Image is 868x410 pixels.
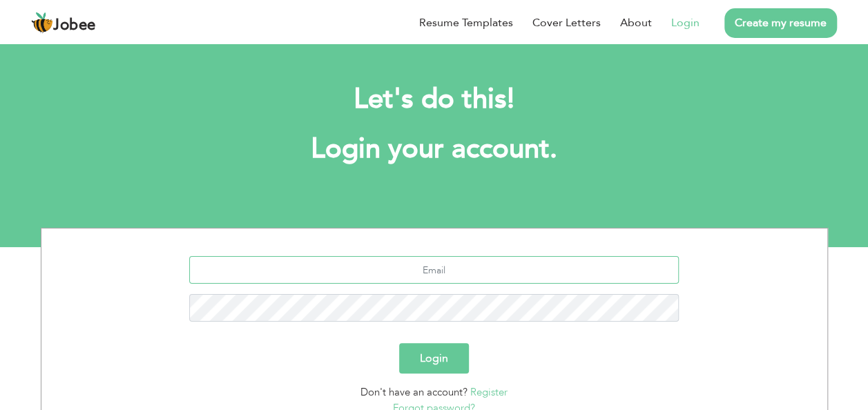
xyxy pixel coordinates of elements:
[724,8,837,38] a: Create my resume
[31,12,53,34] img: jobee.io
[189,256,679,284] input: Email
[532,14,601,31] a: Cover Letters
[419,14,513,31] a: Resume Templates
[620,14,652,31] a: About
[671,14,700,31] a: Login
[399,343,469,373] button: Login
[31,12,96,34] a: Jobee
[470,385,508,399] a: Register
[53,18,96,33] span: Jobee
[360,385,467,399] span: Don't have an account?
[61,81,807,117] h2: Let's do this!
[61,131,807,167] h1: Login your account.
